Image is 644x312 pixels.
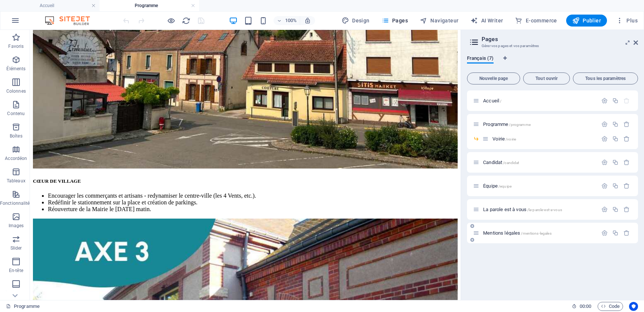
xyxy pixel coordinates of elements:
span: /equipe [498,184,512,188]
div: Paramètres [601,136,608,142]
div: Dupliquer [612,121,619,127]
span: Cliquez pour ouvrir la page. [492,136,516,142]
p: Boîtes [10,133,22,139]
div: Onglets langues [467,55,638,69]
span: /la-parole-est-a-vous [527,208,562,212]
div: Dupliquer [612,230,619,236]
button: Cliquez ici pour quitter le mode Aperçu et poursuivre l'édition. [167,16,176,25]
span: E-commerce [515,17,557,24]
p: Tableaux [7,178,25,184]
button: Publier [566,15,607,27]
p: En-tête [9,268,23,274]
div: Supprimer [623,230,630,236]
span: /programme [509,123,530,127]
h3: Gérer vos pages et vos paramètres [482,43,623,49]
div: Paramètres [601,183,608,189]
span: : [585,303,586,309]
div: Voirie/voirie [490,136,598,141]
span: Tous les paramètres [576,76,635,81]
div: Dupliquer [612,183,619,189]
span: /mentions-legales [521,231,551,235]
span: Plus [616,17,638,24]
p: Éléments [6,66,25,72]
span: Design [342,17,370,24]
button: Plus [613,15,641,27]
span: /candidat [503,161,519,165]
div: La parole est à vous/la-parole-est-a-vous [481,207,598,212]
div: Paramètres [601,121,608,127]
span: / [500,99,501,103]
i: Actualiser la page [182,16,190,25]
i: Lors du redimensionnement, ajuster automatiquement le niveau de zoom en fonction de l'appareil sé... [304,17,311,24]
button: Navigateur [417,15,461,27]
span: Cliquez pour ouvrir la page. [483,98,501,104]
p: Accordéon [5,155,27,161]
div: Dupliquer [612,159,619,166]
div: Équipe/equipe [481,183,598,188]
span: Mentions légales [483,230,552,236]
p: Favoris [8,43,24,49]
h6: Durée de la session [572,302,592,311]
h2: Pages [482,36,638,43]
div: Dupliquer [612,136,619,142]
div: Paramètres [601,159,608,166]
span: AI Writer [470,17,503,24]
div: Supprimer [623,159,630,166]
button: Design [339,15,373,27]
span: Tout ouvrir [527,76,567,81]
span: Navigateur [420,17,458,24]
div: Design (Ctrl+Alt+Y) [339,15,373,27]
h4: Programme [100,1,199,10]
div: Paramètres [601,206,608,213]
div: Dupliquer [612,206,619,213]
span: /voirie [506,137,516,141]
button: Pages [379,15,411,27]
p: Colonnes [6,88,26,94]
span: Nouvelle page [470,76,517,81]
div: Supprimer [623,136,630,142]
span: Équipe [483,183,512,189]
div: Mentions légales/mentions-legales [481,231,598,235]
div: Supprimer [623,121,630,127]
p: Contenu [7,111,25,117]
button: reload [181,16,190,25]
div: Supprimer [623,206,630,213]
h6: 100% [285,16,297,25]
button: AI Writer [467,15,506,27]
div: Paramètres [601,230,608,236]
div: Accueil/ [481,98,598,103]
p: Pied de page [3,290,29,296]
span: Publier [572,17,601,24]
button: Code [598,302,623,311]
div: Paramètres [601,98,608,104]
span: Programme [483,121,531,127]
div: Dupliquer [612,98,619,104]
button: E-commerce [512,15,560,27]
div: Candidat/candidat [481,160,598,165]
span: Français (7) [467,54,494,64]
button: Tous les paramètres [573,72,638,84]
p: Slider [10,245,22,251]
span: Pages [382,17,408,24]
span: Code [601,302,620,311]
span: 00 00 [580,302,591,311]
div: La page de départ ne peut pas être supprimée. [623,98,630,104]
button: Nouvelle page [467,72,520,84]
span: La parole est à vous [483,207,562,212]
div: Supprimer [623,183,630,189]
p: Images [9,223,24,229]
span: Candidat [483,160,519,165]
button: Tout ouvrir [523,72,570,84]
div: Programme/programme [481,122,598,127]
a: Cliquez pour annuler la sélection. Double-cliquez pour ouvrir Pages. [6,302,40,311]
img: Editor Logo [43,16,99,25]
button: 100% [274,16,300,25]
button: Usercentrics [629,302,638,311]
